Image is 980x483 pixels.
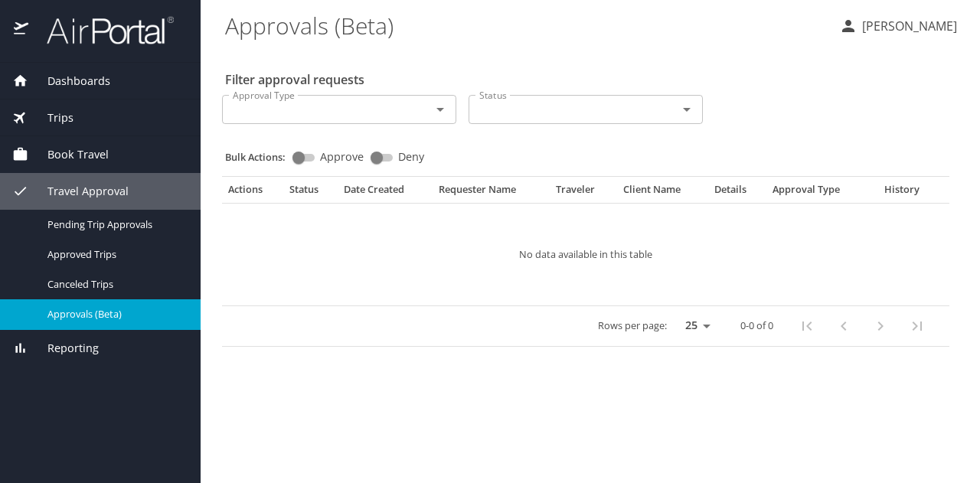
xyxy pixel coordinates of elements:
[14,15,30,45] img: icon-airportal.png
[222,183,949,347] table: Approval table
[433,183,550,203] th: Requester Name
[222,183,283,203] th: Actions
[47,277,182,292] span: Canceled Trips
[47,217,182,232] span: Pending Trip Approvals
[617,183,708,203] th: Client Name
[268,250,903,259] p: No data available in this table
[833,12,963,40] button: [PERSON_NAME]
[550,183,617,203] th: Traveler
[225,67,364,92] h2: Filter approval requests
[320,152,364,162] span: Approve
[225,150,298,164] p: Bulk Actions:
[673,315,716,338] select: rows per page
[338,183,433,203] th: Date Created
[857,17,957,35] p: [PERSON_NAME]
[766,183,871,203] th: Approval Type
[47,307,182,321] span: Approvals (Beta)
[676,99,697,120] button: Open
[47,247,182,262] span: Approved Trips
[28,340,99,357] span: Reporting
[740,321,773,331] p: 0-0 of 0
[30,15,174,45] img: airportal-logo.png
[398,152,424,162] span: Deny
[28,109,73,126] span: Trips
[28,183,129,200] span: Travel Approval
[283,183,338,203] th: Status
[225,2,827,49] h1: Approvals (Beta)
[871,183,933,203] th: History
[708,183,766,203] th: Details
[28,73,110,90] span: Dashboards
[430,99,451,120] button: Open
[28,146,109,163] span: Book Travel
[598,321,667,331] p: Rows per page:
